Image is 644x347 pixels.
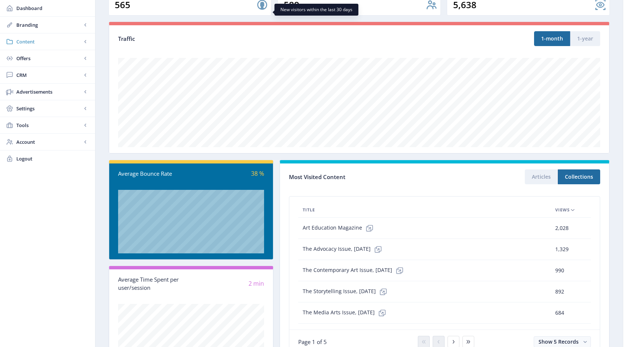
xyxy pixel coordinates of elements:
[16,21,82,29] span: Branding
[16,88,82,95] span: Advertisements
[16,121,82,129] span: Tools
[303,205,315,214] span: Title
[16,55,82,62] span: Offers
[303,305,390,320] span: The Media Arts Issue, [DATE]
[118,169,191,178] div: Average Bounce Rate
[534,31,570,46] button: 1-month
[280,7,352,13] span: New visitors within the last 30 days
[303,284,391,299] span: The Storytelling Issue, [DATE]
[570,31,600,46] button: 1-year
[118,35,359,43] div: Traffic
[16,138,82,146] span: Account
[539,338,579,345] span: Show 5 Records
[16,105,82,112] span: Settings
[558,169,600,184] button: Collections
[118,275,191,292] div: Average Time Spent per user/session
[555,308,564,317] span: 684
[251,169,264,178] span: 38 %
[555,245,569,254] span: 1,329
[555,205,570,214] span: Views
[16,155,89,162] span: Logout
[191,279,264,288] div: 2 min
[303,242,386,257] span: The Advocacy Issue, [DATE]
[298,338,327,346] span: Page 1 of 5
[555,287,564,296] span: 892
[555,224,569,233] span: 2,028
[525,169,558,184] button: Articles
[16,38,82,45] span: Content
[303,221,377,236] span: Art Education Magazine
[303,263,407,278] span: The Contemporary Art Issue, [DATE]
[555,266,564,275] span: 990
[289,171,445,183] div: Most Visited Content
[16,71,82,79] span: CRM
[16,4,89,12] span: Dashboard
